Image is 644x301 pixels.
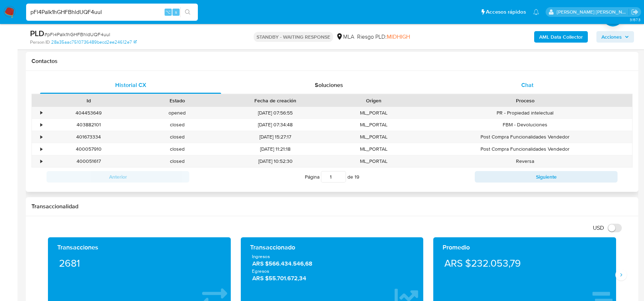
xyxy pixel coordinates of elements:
[423,97,627,104] div: Proceso
[30,39,50,45] b: Person ID
[221,143,330,155] div: [DATE] 11:21:18
[539,31,583,43] b: AML Data Collector
[221,155,330,167] div: [DATE] 10:52:30
[40,121,42,128] div: •
[133,155,221,167] div: closed
[357,33,410,41] span: Riesgo PLD:
[51,39,137,45] a: 28a35aac7510736489becd2ee24612e7
[180,7,195,17] button: search-icon
[315,81,343,89] span: Soluciones
[44,31,110,38] span: # pFl4Palk1hGHFBhldUQF4uul
[221,107,330,119] div: [DATE] 07:56:55
[40,110,42,116] div: •
[330,155,418,167] div: ML_PORTAL
[44,143,133,155] div: 400057910
[40,146,42,152] div: •
[355,173,359,180] span: 19
[31,58,633,65] h1: Contactos
[133,119,221,131] div: closed
[49,97,128,104] div: Id
[254,32,333,42] p: STANDBY - WAITING RESPONSE
[44,119,133,131] div: 403882101
[115,81,146,89] span: Historial CX
[44,131,133,143] div: 401673334
[133,143,221,155] div: closed
[418,143,632,155] div: Post Compra Funcionalidades Vendedor
[175,9,177,15] span: s
[221,131,330,143] div: [DATE] 15:27:17
[44,107,133,119] div: 404453649
[533,9,539,15] a: Notificaciones
[40,158,42,165] div: •
[30,28,44,39] b: PLD
[133,107,221,119] div: opened
[418,119,632,131] div: FBM - Devoluciones
[534,31,588,43] button: AML Data Collector
[486,8,526,16] span: Accesos rápidos
[418,155,632,167] div: Reversa
[336,33,354,41] div: MLA
[418,107,632,119] div: PR - Propiedad intelectual
[330,131,418,143] div: ML_PORTAL
[387,33,410,41] span: MIDHIGH
[26,8,198,17] input: Buscar usuario o caso...
[305,171,359,183] span: Página de
[596,31,634,43] button: Acciones
[631,8,639,16] a: Salir
[557,9,629,15] p: magali.barcan@mercadolibre.com
[226,97,325,104] div: Fecha de creación
[133,131,221,143] div: closed
[521,81,533,89] span: Chat
[165,9,171,15] span: ⌥
[221,119,330,131] div: [DATE] 07:34:48
[601,31,622,43] span: Acciones
[31,203,633,210] h1: Transaccionalidad
[330,143,418,155] div: ML_PORTAL
[40,133,42,140] div: •
[138,97,216,104] div: Estado
[418,131,632,143] div: Post Compra Funcionalidades Vendedor
[44,155,133,167] div: 400051617
[630,17,640,23] span: 3.157.3
[475,171,618,183] button: Siguiente
[330,107,418,119] div: ML_PORTAL
[335,97,413,104] div: Origen
[330,119,418,131] div: ML_PORTAL
[47,171,189,183] button: Anterior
